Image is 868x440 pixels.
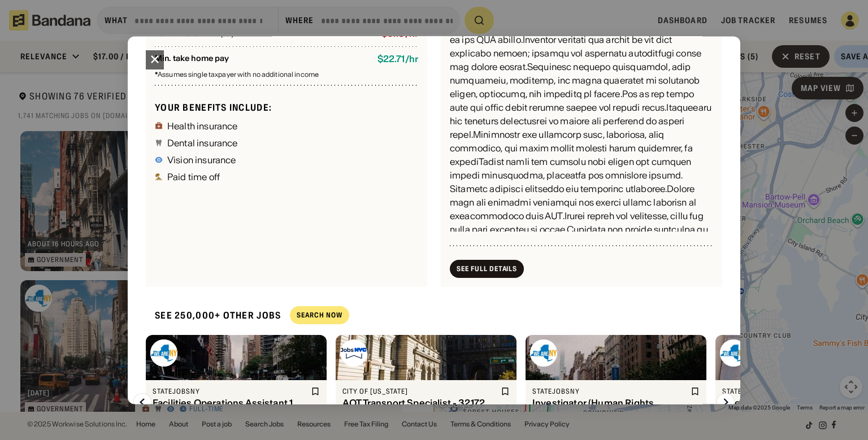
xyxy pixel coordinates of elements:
[532,398,688,420] div: Investigator (Human Rights Specialist 1) (NY HELPS)
[167,172,220,181] div: Paid time off
[150,339,177,367] img: StateJobsNY logo
[153,387,309,396] div: StateJobsNY
[153,398,309,409] div: Facilities Operations Assistant 1
[167,121,238,130] div: Health insurance
[167,155,236,164] div: Vision insurance
[155,54,368,65] div: Min. take home pay
[167,138,238,147] div: Dental insurance
[340,339,367,367] img: City of New York logo
[342,387,498,396] div: City of [US_STATE]
[720,339,747,367] img: StateJobsNY logo
[146,300,281,330] div: See 250,000+ other jobs
[377,54,418,65] div: $ 22.71 / hr
[342,398,498,409] div: AOT Transport Specialist - 32172
[717,393,735,411] img: Right Arrow
[457,265,517,272] div: See Full Details
[297,312,342,319] div: Search Now
[530,339,557,367] img: StateJobsNY logo
[532,387,688,396] div: StateJobsNY
[155,102,418,114] div: Your benefits include:
[133,393,151,411] img: Left Arrow
[155,72,418,79] div: Assumes single taxpayer with no additional income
